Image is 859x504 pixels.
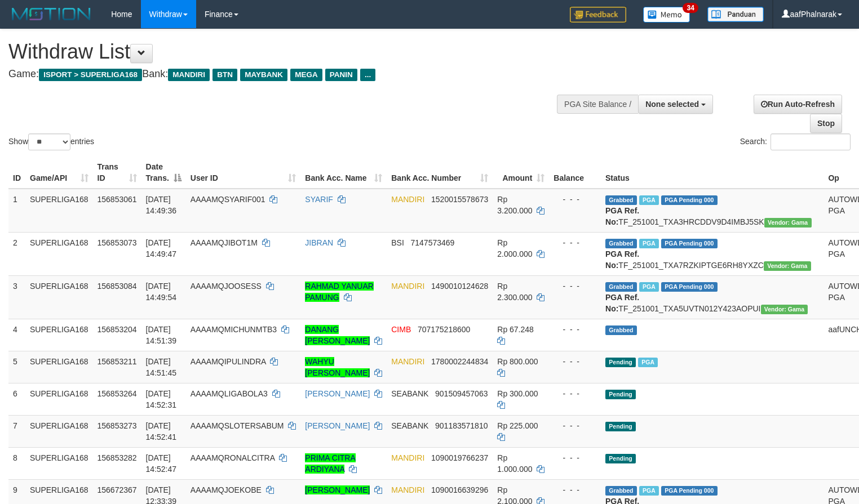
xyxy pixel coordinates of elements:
[605,422,636,431] span: Pending
[570,7,626,23] img: Feedback.jpg
[554,452,596,463] div: - - -
[25,383,93,415] td: SUPERLIGA168
[391,238,404,247] span: BSI
[39,69,142,81] span: ISPORT > SUPERLIGA168
[639,486,659,496] span: Marked by aafsengchandara
[638,95,713,114] button: None selected
[25,319,93,351] td: SUPERLIGA168
[146,421,177,441] span: [DATE] 14:52:41
[810,114,842,133] a: Stop
[290,69,322,81] span: MEGA
[305,485,370,494] a: [PERSON_NAME]
[661,486,718,496] span: PGA Pending
[435,421,488,430] span: Copy 901183571810 to clipboard
[98,453,137,462] span: 156853282
[707,7,764,22] img: panduan.png
[325,69,357,81] span: PANIN
[146,325,177,345] span: [DATE] 14:51:39
[497,325,534,334] span: Rp 67.248
[305,238,333,247] a: JIBRAN
[25,157,93,189] th: Game/API: activate to sort column ascending
[431,485,488,494] span: Copy 1090016639296 to clipboard
[146,282,177,302] span: [DATE] 14:49:54
[25,232,93,275] td: SUPERLIGA168
[305,389,370,398] a: [PERSON_NAME]
[493,157,549,189] th: Amount: activate to sort column ascending
[645,100,699,109] span: None selected
[8,41,561,63] h1: Withdraw List
[191,421,284,430] span: AAAAMQSLOTERSABUM
[191,453,274,462] span: AAAAMQRONALCITRA
[554,356,596,367] div: - - -
[146,195,177,215] span: [DATE] 14:49:36
[391,282,424,291] span: MANDIRI
[98,389,137,398] span: 156853264
[305,453,355,474] a: PRIMA CITRA ARDIYANA
[497,421,538,430] span: Rp 225.000
[300,157,387,189] th: Bank Acc. Name: activate to sort column ascending
[557,95,638,114] div: PGA Site Balance /
[605,249,639,270] b: PGA Ref. No:
[418,325,470,334] span: Copy 707175218600 to clipboard
[168,69,210,81] span: MANDIRI
[146,453,177,474] span: [DATE] 14:52:47
[191,325,277,334] span: AAAAMQMICHUNMTB3
[191,357,266,366] span: AAAAMQIPULINDRA
[605,325,637,335] span: Grabbed
[146,357,177,377] span: [DATE] 14:51:45
[98,325,137,334] span: 156853204
[305,325,370,345] a: DANANG [PERSON_NAME]
[435,389,488,398] span: Copy 901509457063 to clipboard
[25,275,93,319] td: SUPERLIGA168
[28,133,70,150] select: Showentries
[8,232,25,275] td: 2
[186,157,300,189] th: User ID: activate to sort column ascending
[554,324,596,335] div: - - -
[497,453,532,474] span: Rp 1.000.000
[98,485,137,494] span: 156672367
[554,484,596,496] div: - - -
[240,69,287,81] span: MAYBANK
[605,390,636,399] span: Pending
[740,133,851,150] label: Search:
[25,447,93,479] td: SUPERLIGA168
[191,238,258,247] span: AAAAMQJIBOT1M
[554,388,596,399] div: - - -
[431,357,488,366] span: Copy 1780002244834 to clipboard
[643,7,690,23] img: Button%20Memo.svg
[391,453,424,462] span: MANDIRI
[391,195,424,204] span: MANDIRI
[8,383,25,415] td: 6
[661,239,718,248] span: PGA Pending
[554,194,596,205] div: - - -
[639,239,659,248] span: Marked by aafsoycanthlai
[605,239,637,248] span: Grabbed
[98,282,137,291] span: 156853084
[212,69,237,81] span: BTN
[25,189,93,233] td: SUPERLIGA168
[25,415,93,447] td: SUPERLIGA168
[146,389,177,409] span: [DATE] 14:52:31
[764,261,811,271] span: Vendor URL: https://trx31.1velocity.biz
[497,195,532,215] span: Rp 3.200.000
[146,238,177,258] span: [DATE] 14:49:47
[25,351,93,383] td: SUPERLIGA168
[605,454,636,463] span: Pending
[754,95,842,114] a: Run Auto-Refresh
[497,357,538,366] span: Rp 800.000
[605,293,639,313] b: PGA Ref. No:
[191,195,265,204] span: AAAAMQSYARIF001
[605,195,637,205] span: Grabbed
[391,357,424,366] span: MANDIRI
[601,275,823,319] td: TF_251001_TXA5UVTN012Y423AOPUI
[639,282,659,292] span: Marked by aafsoycanthlai
[391,325,411,334] span: CIMB
[98,357,137,366] span: 156853211
[605,486,637,496] span: Grabbed
[8,275,25,319] td: 3
[8,157,25,189] th: ID
[497,389,538,398] span: Rp 300.000
[554,280,596,292] div: - - -
[605,358,636,367] span: Pending
[305,357,370,377] a: WAHYU [PERSON_NAME]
